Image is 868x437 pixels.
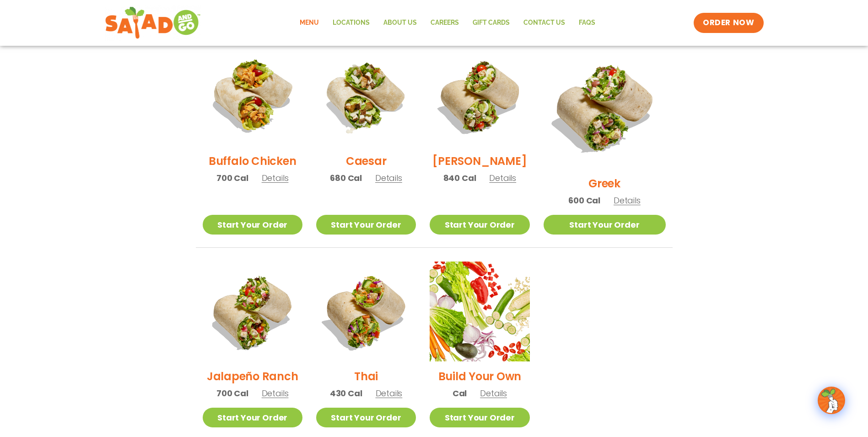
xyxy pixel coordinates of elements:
[430,215,529,235] a: Start Your Order
[216,387,248,399] span: 700 Cal
[588,175,620,191] h2: Greek
[694,13,763,33] a: ORDER NOW
[376,388,403,399] span: Details
[489,172,516,184] span: Details
[216,172,248,184] span: 700 Cal
[466,12,517,33] a: GIFT CARDS
[326,12,377,33] a: Locations
[819,388,844,413] img: wpChatIcon
[432,153,527,169] h2: [PERSON_NAME]
[517,12,572,33] a: Contact Us
[203,215,302,235] a: Start Your Order
[207,368,298,384] h2: Jalapeño Ranch
[703,17,754,28] span: ORDER NOW
[330,172,362,184] span: 680 Cal
[293,12,602,33] nav: Menu
[544,215,666,235] a: Start Your Order
[262,388,289,399] span: Details
[568,194,600,207] span: 600 Cal
[430,408,529,427] a: Start Your Order
[453,387,467,399] span: Cal
[346,153,387,169] h2: Caesar
[377,12,424,33] a: About Us
[105,5,201,41] img: new-SAG-logo-768×292
[424,12,466,33] a: Careers
[203,408,302,427] a: Start Your Order
[614,195,641,206] span: Details
[316,262,416,361] img: Product photo for Thai Wrap
[203,46,302,146] img: Product photo for Buffalo Chicken Wrap
[443,172,476,184] span: 840 Cal
[316,408,416,427] a: Start Your Order
[375,172,402,184] span: Details
[572,12,602,33] a: FAQs
[293,12,326,33] a: Menu
[209,153,296,169] h2: Buffalo Chicken
[430,262,529,361] img: Product photo for Build Your Own
[480,388,507,399] span: Details
[203,262,302,361] img: Product photo for Jalapeño Ranch Wrap
[438,368,522,384] h2: Build Your Own
[316,46,416,146] img: Product photo for Caesar Wrap
[262,172,289,184] span: Details
[354,368,378,384] h2: Thai
[316,215,416,235] a: Start Your Order
[330,387,362,399] span: 430 Cal
[430,46,529,146] img: Product photo for Cobb Wrap
[544,46,666,169] img: Product photo for Greek Wrap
